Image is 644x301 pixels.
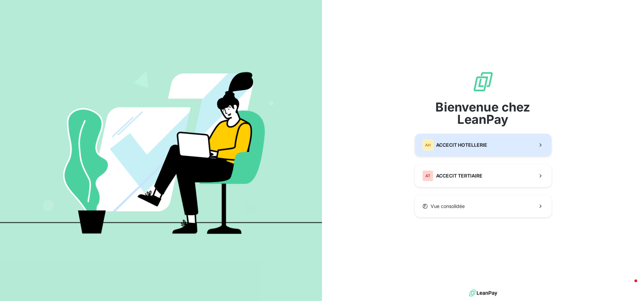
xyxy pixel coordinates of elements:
div: AH [422,140,433,150]
iframe: Intercom live chat [621,278,637,294]
img: logo [469,288,497,298]
img: logo sigle [472,71,494,93]
span: Vue consolidée [431,203,465,210]
span: ACCECIT TERTIAIRE [436,172,482,179]
button: AHACCECIT HOTELLERIE [415,134,551,156]
span: ACCECIT HOTELLERIE [436,142,487,148]
button: Vue consolidée [415,195,551,217]
button: ATACCECIT TERTIAIRE [415,165,551,187]
span: Bienvenue chez LeanPay [415,101,551,126]
div: AT [422,170,433,181]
